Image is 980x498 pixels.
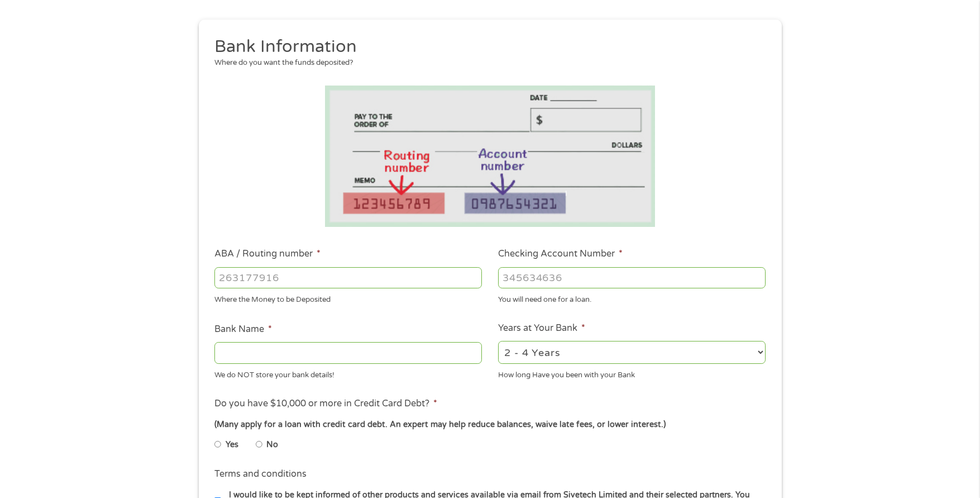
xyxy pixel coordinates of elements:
[325,86,656,227] img: Routing number location
[498,322,585,334] label: Years at Your Bank
[214,398,437,410] label: Do you have $10,000 or more in Credit Card Debt?
[226,439,238,451] label: Yes
[498,267,766,288] input: 345634636
[498,248,623,260] label: Checking Account Number
[214,324,272,335] label: Bank Name
[498,366,766,381] div: How long Have you been with your Bank
[214,267,482,288] input: 263177916
[266,439,278,451] label: No
[214,248,321,260] label: ABA / Routing number
[498,291,766,306] div: You will need one for a loan.
[214,468,307,480] label: Terms and conditions
[214,419,765,431] div: (Many apply for a loan with credit card debt. An expert may help reduce balances, waive late fees...
[214,36,757,58] h2: Bank Information
[214,58,757,69] div: Where do you want the funds deposited?
[214,291,482,306] div: Where the Money to be Deposited
[214,366,482,381] div: We do NOT store your bank details!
